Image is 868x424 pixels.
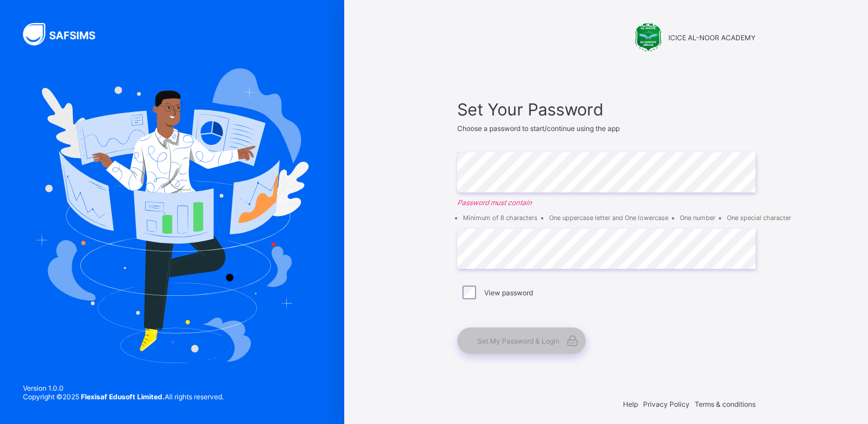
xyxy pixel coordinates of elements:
[23,384,224,392] span: Version 1.0.0
[23,23,109,45] img: SAFSIMS Logo
[463,214,538,222] li: Minimum of 8 characters
[668,33,756,42] span: ICICE AL-NOOR ACADEMY
[695,400,756,408] span: Terms & conditions
[477,337,559,345] span: Set My Password & Login
[23,392,224,401] span: Copyright © 2025 All rights reserved.
[81,392,165,401] strong: Flexisaf Edusoft Limited.
[457,124,620,133] span: Choose a password to start/continue using the app
[680,214,715,222] li: One number
[623,400,638,408] span: Help
[484,288,533,297] label: View password
[643,400,690,408] span: Privacy Policy
[549,214,668,222] li: One uppercase letter and One lowercase
[36,68,309,363] img: Hero Image
[457,198,756,207] em: Password must contain
[727,214,791,222] li: One special character
[457,99,756,120] span: Set Your Password
[634,23,663,52] img: ICICE AL-NOOR ACADEMY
